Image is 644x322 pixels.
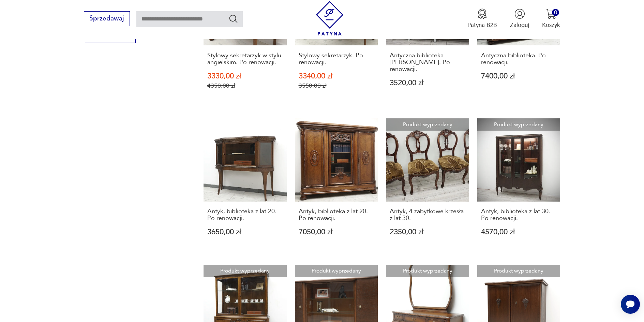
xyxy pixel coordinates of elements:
p: 7050,00 zł [299,229,374,236]
a: Antyk, biblioteka z lat 20. Po renowacji.Antyk, biblioteka z lat 20. Po renowacji.7050,00 zł [295,118,378,252]
button: Szukaj [228,14,238,24]
p: 3340,00 zł [299,73,374,80]
p: 3650,00 zł [207,229,283,236]
img: Ikona medalu [477,9,488,19]
a: Produkt wyprzedanyAntyk, 4 zabytkowe krzesła z lat 30.Antyk, 4 zabytkowe krzesła z lat 30.2350,00 zł [386,118,469,252]
img: Ikona koszyka [546,9,556,19]
button: Sprzedawaj [84,11,130,26]
button: 0Koszyk [542,9,560,29]
a: Sprzedawaj [84,16,130,22]
h3: Antyk, biblioteka z lat 20. Po renowacji. [299,208,374,222]
button: Patyna B2B [467,9,497,29]
p: 4570,00 zł [481,229,557,236]
p: 3330,00 zł [207,73,283,80]
h3: Antyczna biblioteka [PERSON_NAME]. Po renowacji. [390,52,465,73]
button: Zaloguj [510,9,529,29]
h3: Stylowy sekretarzyk w stylu angielskim. Po renowacji. [207,52,283,66]
h3: Antyk, biblioteka z lat 30. Po renowacji. [481,208,557,222]
p: 3550,00 zł [299,82,374,89]
img: Ikonka użytkownika [514,9,525,19]
img: Patyna - sklep z meblami i dekoracjami vintage [313,1,347,35]
h3: Antyk, 4 zabytkowe krzesła z lat 30. [390,208,465,222]
p: Zaloguj [510,21,529,29]
p: 3520,00 zł [390,79,465,87]
p: 4350,00 zł [207,82,283,89]
div: 0 [552,9,559,16]
p: 7400,00 zł [481,73,557,80]
a: Ikona medaluPatyna B2B [467,9,497,29]
a: Antyk, biblioteka z lat 20. Po renowacji.Antyk, biblioteka z lat 20. Po renowacji.3650,00 zł [204,118,287,252]
h3: Antyczna biblioteka. Po renowacji. [481,52,557,66]
h3: Stylowy sekretarzyk. Po renowacji. [299,52,374,66]
p: Patyna B2B [467,21,497,29]
p: Koszyk [542,21,560,29]
iframe: Smartsupp widget button [621,295,640,314]
a: Produkt wyprzedanyAntyk, biblioteka z lat 30. Po renowacji.Antyk, biblioteka z lat 30. Po renowac... [477,118,560,252]
h3: Antyk, biblioteka z lat 20. Po renowacji. [207,208,283,222]
p: 2350,00 zł [390,229,465,236]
